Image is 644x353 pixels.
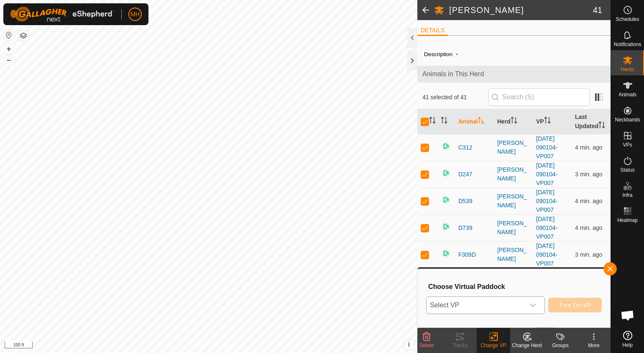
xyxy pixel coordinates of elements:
a: Help [611,327,644,351]
a: [DATE] 090104-VP007 [536,242,557,267]
div: Change VP [477,342,510,349]
span: Select VP [427,297,524,314]
a: Privacy Policy [176,342,207,350]
div: [PERSON_NAME] [497,139,529,156]
span: 41 selected of 41 [422,93,488,102]
span: Oct 9, 2025, 9:32 PM [575,198,602,204]
div: Groups [544,342,577,349]
span: Schedules [616,17,639,22]
button: Turn On VP [548,298,602,312]
span: Infra [622,193,632,198]
span: Animals [618,92,636,97]
a: [DATE] 090104-VP007 [536,216,557,240]
span: Status [620,167,634,173]
div: [PERSON_NAME] [497,219,529,237]
img: Gallagher Logo [10,7,115,22]
span: Heatmap [617,218,638,223]
span: D539 [458,197,472,206]
span: Animals in This Herd [422,69,606,79]
span: Oct 9, 2025, 9:32 PM [575,251,602,258]
span: Oct 9, 2025, 9:32 PM [575,224,602,231]
a: [DATE] 090104-VP007 [536,189,557,213]
span: D739 [458,224,472,232]
th: Last Updated [572,109,611,134]
div: [PERSON_NAME] [497,246,529,263]
a: [DATE] 090104-VP007 [536,135,557,160]
button: – [4,55,14,65]
th: VP [533,109,572,134]
div: Open chat [615,303,640,328]
button: Map Layers [18,31,28,41]
button: + [4,44,14,54]
span: MH [130,10,140,19]
h2: [PERSON_NAME] [449,5,593,15]
input: Search (S) [488,88,590,106]
div: dropdown trigger [524,297,541,314]
p-sorticon: Activate to sort [429,118,436,125]
span: VPs [623,142,632,147]
div: Change Herd [510,342,544,349]
img: returning on [441,248,451,258]
span: Delete [419,343,434,348]
th: Animal [455,109,494,134]
p-sorticon: Activate to sort [511,118,517,125]
button: Reset Map [4,30,14,40]
label: Description [424,51,452,57]
p-sorticon: Activate to sort [441,118,447,125]
div: More [577,342,611,349]
span: Oct 9, 2025, 9:32 PM [575,171,602,178]
div: Tracks [443,342,477,349]
span: Turn On VP [559,302,591,309]
span: Neckbands [615,117,640,122]
span: i [408,341,410,348]
p-sorticon: Activate to sort [598,123,605,129]
p-sorticon: Activate to sort [478,118,485,125]
li: DETAILS [417,26,448,36]
span: F309D [458,250,476,259]
div: [PERSON_NAME] [497,192,529,210]
span: Notifications [614,42,641,47]
h3: Choose Virtual Paddock [428,283,602,291]
div: [PERSON_NAME] [497,165,529,183]
a: Contact Us [217,342,242,350]
p-sorticon: Activate to sort [544,118,551,125]
span: Oct 9, 2025, 9:32 PM [575,144,602,151]
span: C312 [458,143,472,152]
span: - [452,47,461,61]
th: Herd [494,109,533,134]
img: returning on [441,222,451,232]
span: D247 [458,170,472,179]
img: returning on [441,195,451,205]
span: Help [622,343,633,348]
span: Herds [621,67,634,72]
a: [DATE] 090104-VP007 [536,162,557,186]
span: 41 [593,4,602,16]
img: returning on [441,141,451,151]
button: i [404,340,414,349]
img: returning on [441,168,451,178]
